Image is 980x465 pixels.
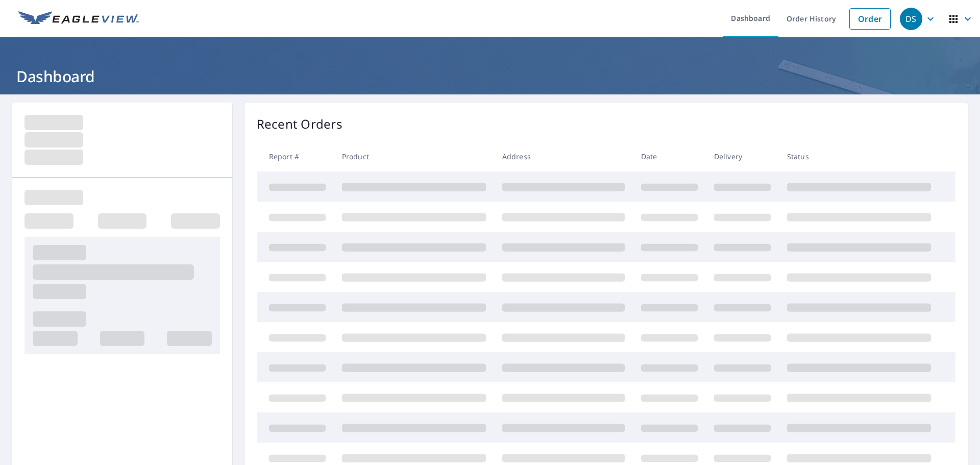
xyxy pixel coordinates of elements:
[779,141,939,172] th: Status
[849,8,891,30] a: Order
[12,66,968,87] h1: Dashboard
[706,141,779,172] th: Delivery
[18,11,139,27] img: EV Logo
[494,141,633,172] th: Address
[633,141,706,172] th: Date
[900,8,922,30] div: DS
[257,141,334,172] th: Report #
[257,115,342,133] p: Recent Orders
[334,141,494,172] th: Product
